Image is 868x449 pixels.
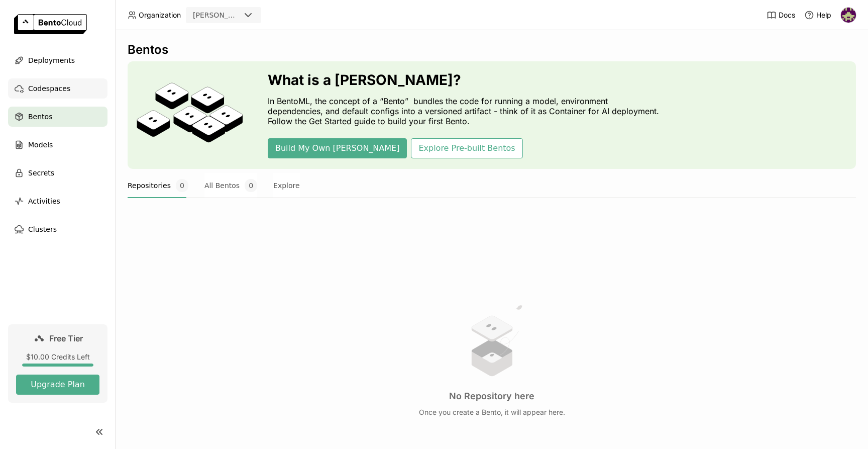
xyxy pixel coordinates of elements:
[454,303,529,379] img: no results
[804,10,831,20] div: Help
[204,173,257,198] button: All Bentos
[841,8,856,23] img: Yair Liberzon
[268,72,665,88] h3: What is a [PERSON_NAME]?
[193,10,240,20] div: [PERSON_NAME]
[241,11,242,21] input: Selected liberzon.
[419,408,565,417] p: Once you create a Bento, it will appear here.
[816,11,831,20] span: Help
[16,375,99,395] button: Upgrade Plan
[28,82,70,95] span: Codespaces
[28,195,60,207] span: Activities
[273,173,300,198] button: Explore
[139,11,181,20] span: Organization
[8,78,107,99] a: Codespaces
[14,14,87,34] img: logo
[28,139,53,151] span: Models
[49,333,83,343] span: Free Tier
[8,324,107,403] a: Free Tier$10.00 Credits LeftUpgrade Plan
[28,167,54,179] span: Secrets
[8,135,107,155] a: Models
[128,173,188,198] button: Repositories
[136,82,244,148] img: cover onboarding
[411,138,522,158] button: Explore Pre-built Bentos
[16,352,99,362] div: $10.00 Credits Left
[767,10,795,20] a: Docs
[268,96,665,126] p: In BentoML, the concept of a “Bento” bundles the code for running a model, environment dependenci...
[128,42,856,57] div: Bentos
[8,107,107,127] a: Bentos
[28,223,57,235] span: Clusters
[8,219,107,239] a: Clusters
[176,179,188,192] span: 0
[268,138,407,158] button: Build My Own [PERSON_NAME]
[28,111,52,123] span: Bentos
[245,179,257,192] span: 0
[28,54,75,66] span: Deployments
[8,50,107,70] a: Deployments
[8,191,107,211] a: Activities
[779,11,795,20] span: Docs
[8,163,107,183] a: Secrets
[449,391,534,402] h3: No Repository here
